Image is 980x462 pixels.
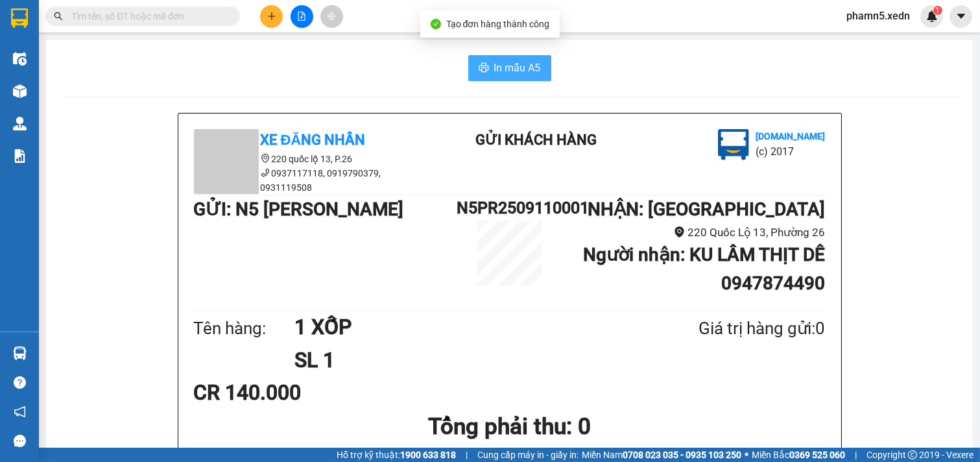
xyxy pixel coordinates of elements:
div: Giá trị hàng gửi: 0 [636,315,825,342]
button: caret-down [950,5,972,28]
span: environment [261,154,270,163]
h1: SL 1 [294,344,636,376]
span: | [466,448,468,462]
b: [DOMAIN_NAME] [756,131,825,141]
span: environment [674,226,685,237]
li: Người gửi hàng xác nhận [220,445,401,461]
strong: 1900 633 818 [400,450,456,460]
img: solution-icon [13,149,27,163]
span: In mẫu A5 [494,60,541,76]
span: plus [267,12,276,21]
sup: 1 [933,6,942,15]
span: | [855,448,857,462]
span: Miền Nam [582,448,741,462]
span: aim [327,12,336,21]
li: 220 Quốc Lộ 13, Phường 26 [562,224,826,241]
img: warehouse-icon [13,117,27,130]
img: logo-vxr [11,8,28,28]
h1: N5PR2509110001 [457,195,562,221]
b: NHẬN : [GEOGRAPHIC_DATA] [588,199,825,220]
span: Cung cấp máy in - giấy in: [477,448,579,462]
h1: Tổng phải thu: 0 [194,409,826,444]
span: Tạo đơn hàng thành công [446,19,550,29]
li: (c) 2017 [756,143,825,160]
button: printerIn mẫu A5 [468,55,551,81]
li: 220 quốc lộ 13, P.26 [194,152,427,166]
span: Hỗ trợ kỹ thuật: [337,448,456,462]
span: printer [479,62,489,75]
b: Xe Đăng Nhân [261,132,366,148]
b: GỬI : N5 [PERSON_NAME] [194,199,404,220]
li: NV kiểm tra hàng [432,445,613,461]
b: Người nhận : KU LÂM THỊT DÊ 0947874490 [583,244,825,294]
span: question-circle [14,376,26,389]
button: aim [320,5,343,28]
strong: 0708 023 035 - 0935 103 250 [623,450,741,460]
span: Miền Bắc [752,448,845,462]
img: logo.jpg [718,129,749,160]
span: file-add [297,12,306,21]
span: search [54,12,63,21]
span: 1 [935,6,940,15]
span: check-circle [431,19,441,29]
li: 0937117118, 0919790379, 0931119508 [194,166,427,195]
img: warehouse-icon [13,84,27,98]
img: warehouse-icon [13,346,27,360]
h1: 1 XỐP [294,311,636,343]
span: notification [14,406,26,418]
input: Tìm tên, số ĐT hoặc mã đơn [71,9,224,23]
span: ⚪️ [745,452,748,457]
span: phone [261,168,270,177]
span: caret-down [955,10,967,22]
div: Tên hàng: [194,315,295,342]
span: copyright [908,450,917,459]
span: phamn5.xedn [836,8,920,24]
img: icon-new-feature [926,10,938,22]
strong: 0369 525 060 [789,450,845,460]
button: plus [260,5,283,28]
b: Gửi khách hàng [475,132,597,148]
img: warehouse-icon [13,52,27,66]
div: CR 140.000 [194,376,402,409]
li: 16:19[DATE] [644,445,825,461]
button: file-add [291,5,313,28]
span: message [14,435,26,447]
